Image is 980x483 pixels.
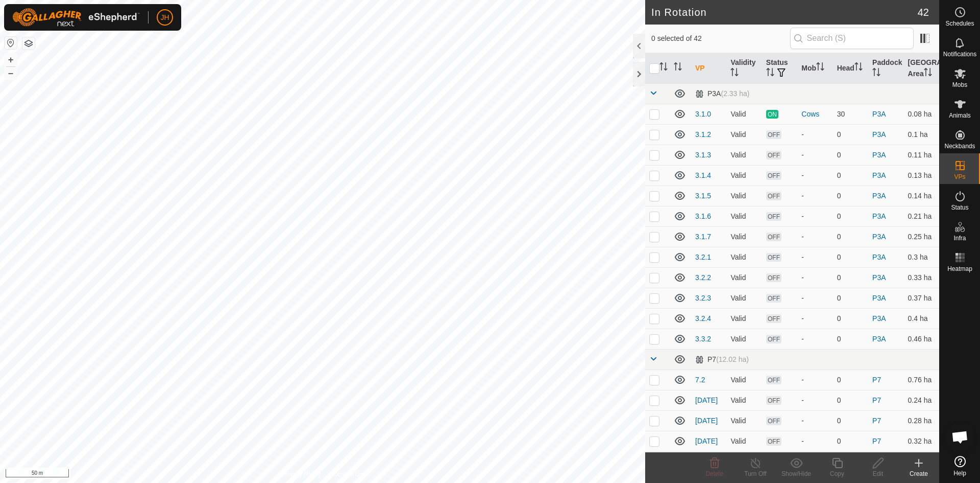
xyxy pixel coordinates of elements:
[904,288,939,308] td: 0.37 ha
[726,431,762,451] td: Valid
[726,53,762,84] th: Validity
[659,64,668,72] p-sorticon: Activate to sort
[801,129,828,140] div: -
[904,206,939,226] td: 0.21 ha
[833,53,868,84] th: Head
[695,273,711,282] a: 3.2.2
[833,431,868,451] td: 0
[797,53,832,84] th: Mob
[12,8,140,27] img: Gallagher Logo
[943,51,976,57] span: Notifications
[872,396,881,404] a: P7
[801,395,828,406] div: -
[160,12,169,23] span: JH
[833,267,868,288] td: 0
[766,417,781,425] span: OFF
[854,64,863,72] p-sorticon: Activate to sort
[695,253,711,261] a: 3.2.1
[726,390,762,410] td: Valid
[904,390,939,410] td: 0.24 ha
[726,267,762,288] td: Valid
[833,288,868,308] td: 0
[695,355,749,364] div: P7
[872,314,886,323] a: P3A
[695,110,711,118] a: 3.1.0
[801,170,828,181] div: -
[868,53,903,84] th: Paddock
[872,376,881,384] a: P7
[872,417,881,425] a: P7
[735,469,776,478] div: Turn Off
[766,437,781,446] span: OFF
[726,165,762,186] td: Valid
[5,67,17,79] button: –
[872,273,886,282] a: P3A
[940,452,980,480] a: Help
[801,232,828,242] div: -
[726,206,762,226] td: Valid
[872,437,881,445] a: P7
[695,130,711,139] a: 3.1.2
[695,212,711,220] a: 3.1.6
[833,226,868,247] td: 0
[833,451,868,472] td: 0
[726,145,762,165] td: Valid
[766,70,774,78] p-sorticon: Activate to sort
[695,294,711,302] a: 3.2.3
[651,6,918,18] h2: In Rotation
[833,104,868,124] td: 30
[817,469,857,478] div: Copy
[651,33,790,44] span: 0 selected of 42
[691,53,726,84] th: VP
[872,335,886,343] a: P3A
[801,436,828,447] div: -
[954,174,965,180] span: VPs
[726,288,762,308] td: Valid
[726,124,762,145] td: Valid
[904,267,939,288] td: 0.33 ha
[801,272,828,283] div: -
[816,64,824,72] p-sorticon: Activate to sort
[953,235,966,241] span: Infra
[801,191,828,201] div: -
[898,469,939,478] div: Create
[5,37,17,49] button: Reset Map
[766,314,781,323] span: OFF
[833,145,868,165] td: 0
[949,112,971,119] span: Animals
[695,417,718,425] a: [DATE]
[872,151,886,159] a: P3A
[726,226,762,247] td: Valid
[801,375,828,385] div: -
[726,186,762,206] td: Valid
[726,104,762,124] td: Valid
[904,431,939,451] td: 0.32 ha
[766,110,778,119] span: ON
[716,355,749,363] span: (12.02 ha)
[282,470,321,479] a: Privacy Policy
[695,192,711,200] a: 3.1.5
[833,165,868,186] td: 0
[776,469,817,478] div: Show/Hide
[726,410,762,431] td: Valid
[833,206,868,226] td: 0
[801,293,828,304] div: -
[801,416,828,426] div: -
[945,422,975,452] div: Open chat
[721,89,749,98] span: (2.33 ha)
[726,451,762,472] td: Valid
[695,233,711,241] a: 3.1.7
[766,233,781,241] span: OFF
[726,329,762,349] td: Valid
[833,370,868,390] td: 0
[22,37,35,50] button: Map Layers
[695,314,711,323] a: 3.2.4
[801,313,828,324] div: -
[695,335,711,343] a: 3.3.2
[695,171,711,179] a: 3.1.4
[674,64,682,72] p-sorticon: Activate to sort
[904,186,939,206] td: 0.14 ha
[904,145,939,165] td: 0.11 ha
[904,329,939,349] td: 0.46 ha
[833,247,868,267] td: 0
